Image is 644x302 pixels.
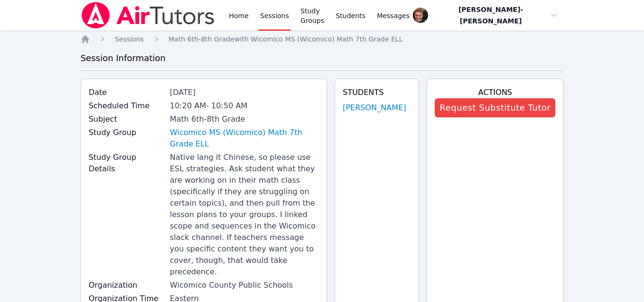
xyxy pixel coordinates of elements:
[170,152,319,278] div: Native lang it Chinese, so please use ESL strategies. Ask student what they are working on in the...
[81,2,215,29] img: Air Tutors
[89,127,164,138] label: Study Group
[89,87,164,98] label: Date
[170,100,319,112] div: 10:20 AM - 10:50 AM
[170,114,319,125] div: Math 6th-8th Grade
[170,280,319,291] div: Wicomico County Public Schools
[435,98,555,117] button: Request Substitute Tutor
[89,114,164,125] label: Subject
[377,11,410,21] span: Messages
[170,127,319,150] a: Wicomico MS (Wicomico) Math 7th Grade ELL
[81,52,563,65] h3: Session Information
[115,34,144,44] a: Sessions
[169,35,403,43] span: Math 6th-8th Grade with Wicomico MS (Wicomico) Math 7th Grade ELL
[169,34,403,44] a: Math 6th-8th Gradewith Wicomico MS (Wicomico) Math 7th Grade ELL
[89,152,164,175] label: Study Group Details
[89,280,164,291] label: Organization
[170,87,319,98] div: [DATE]
[343,87,411,98] h4: Students
[343,102,406,114] a: [PERSON_NAME]
[89,100,164,112] label: Scheduled Time
[81,34,563,44] nav: Breadcrumb
[435,87,555,98] h4: Actions
[115,35,144,43] span: Sessions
